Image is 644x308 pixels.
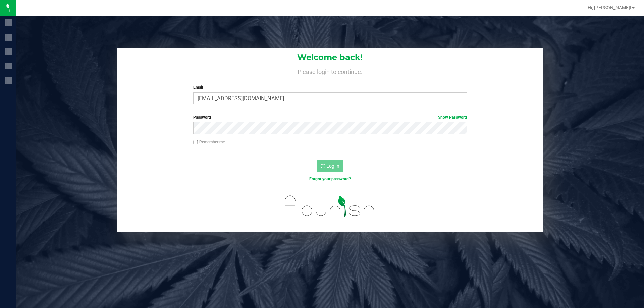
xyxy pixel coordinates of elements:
[193,115,211,120] span: Password
[117,67,543,75] h4: Please login to continue.
[193,84,467,90] label: Email
[309,177,351,181] a: Forgot your password?
[193,140,198,145] input: Remember me
[588,5,631,10] span: Hi, [PERSON_NAME]!
[277,189,383,223] img: flourish_logo.svg
[326,163,339,169] span: Log In
[438,115,467,120] a: Show Password
[317,160,343,172] button: Log In
[117,53,543,62] h1: Welcome back!
[193,139,225,145] label: Remember me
